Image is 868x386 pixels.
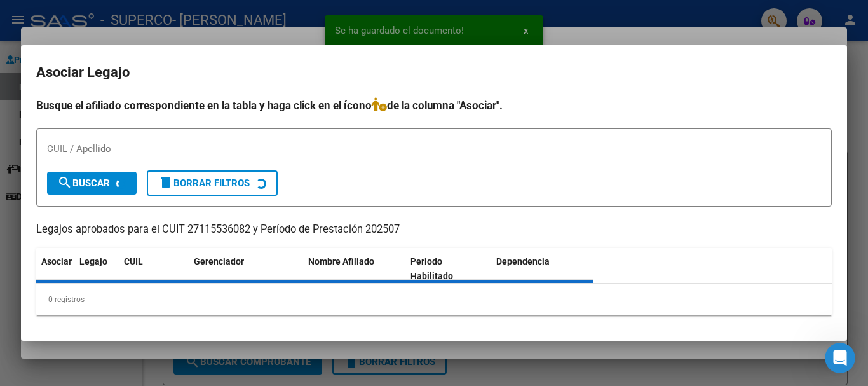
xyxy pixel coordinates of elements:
p: Hola! [PERSON_NAME] [25,90,229,134]
span: Inicio [50,301,78,310]
datatable-header-cell: Periodo Habilitado [405,248,491,290]
datatable-header-cell: Asociar [36,248,74,290]
iframe: Intercom live chat [825,343,855,373]
datatable-header-cell: Nombre Afiliado [303,248,405,290]
span: Nombre Afiliado [308,256,374,266]
datatable-header-cell: CUIL [119,248,189,290]
span: CUIL [124,256,143,266]
span: Buscar [57,177,110,189]
mat-icon: delete [158,175,173,190]
datatable-header-cell: Gerenciador [189,248,303,290]
span: Gerenciador [194,256,244,266]
h2: Asociar Legajo [36,60,832,85]
span: Periodo Habilitado [410,256,453,281]
div: 0 registros [36,284,832,315]
button: Borrar Filtros [147,170,278,196]
span: Mensajes [170,301,211,310]
datatable-header-cell: Legajo [74,248,119,290]
h4: Busque el afiliado correspondiente en la tabla y haga click en el ícono de la columna "Asociar". [36,97,832,114]
p: Legajos aprobados para el CUIT 27115536082 y Período de Prestación 202507 [36,222,832,238]
div: Envíanos un mensaje [13,171,241,206]
mat-icon: search [57,175,72,190]
p: Necesitás ayuda? [25,134,229,155]
span: Legajo [79,256,107,266]
span: Asociar [41,256,72,266]
button: Mensajes [127,269,254,320]
div: Envíanos un mensaje [26,182,212,195]
datatable-header-cell: Dependencia [491,248,593,290]
span: Dependencia [496,256,550,266]
button: Buscar [47,172,137,195]
span: Borrar Filtros [158,177,250,189]
div: Cerrar [219,20,241,43]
